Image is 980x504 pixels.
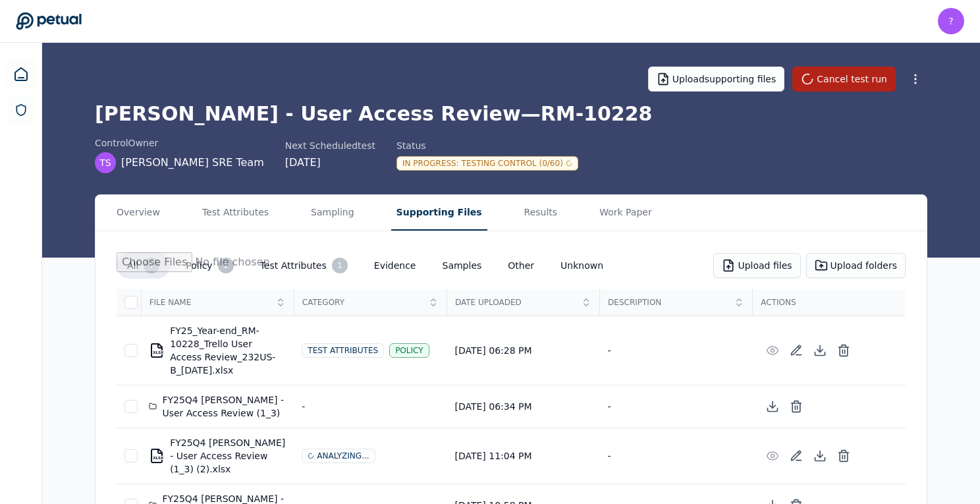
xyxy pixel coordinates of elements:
div: Test Attributes [302,343,384,358]
button: Download File [808,444,832,468]
span: [PERSON_NAME] SRE Team [121,155,264,171]
button: Policy1 [175,252,244,279]
div: XLSX [153,456,163,460]
button: Overview [111,195,165,231]
button: Other [497,254,545,277]
button: Download File [808,339,832,362]
div: XLSX [153,350,163,354]
td: [DATE] 06:34 PM [447,385,599,428]
button: Add/Edit Description [784,339,808,362]
td: [DATE] 06:28 PM [447,316,599,385]
button: Unknown [550,254,614,277]
button: All7 [117,252,170,279]
a: Dashboard [5,59,37,90]
button: Delete File [832,444,856,468]
button: More Options [904,67,927,91]
button: Sampling [306,195,360,231]
button: Test Attributes [197,195,274,231]
button: Supporting Files [391,195,487,231]
span: Category [302,297,424,308]
button: Cancel test run [792,67,896,92]
div: 7 [144,258,159,273]
a: SOC 1 Reports [7,96,36,125]
button: Upload files [713,253,800,278]
button: Delete Directory [784,395,808,418]
button: Preview File (hover for quick preview, click for full view) [761,444,784,468]
button: Delete File [832,339,856,362]
div: FY25_Year-end_RM-10228_Trello User Access Review_232US-B_[DATE].xlsx [149,324,286,377]
button: Preview File (hover for quick preview, click for full view) [761,339,784,362]
td: - [600,385,753,428]
span: TS [99,156,111,169]
button: Test Attributes1 [250,252,358,279]
div: - [302,400,439,413]
div: Analyzing... [302,449,375,463]
button: Download Directory [761,395,784,418]
button: Uploadsupporting files [648,67,785,92]
span: File Name [150,297,271,308]
div: FY25Q4 [PERSON_NAME] - User Access Review (1_3) (2).xlsx [149,436,286,476]
button: Add/Edit Description [784,444,808,468]
div: Next Scheduled test [285,139,375,152]
span: Description [608,297,730,308]
div: 1 [218,258,234,273]
button: Evidence [364,254,427,277]
div: 1 [332,258,348,273]
button: Samples [432,254,493,277]
td: - [600,428,753,484]
button: Work Paper [594,195,657,231]
button: Upload folders [806,253,906,278]
div: [DATE] [285,155,375,171]
div: control Owner [95,136,264,150]
div: In Progress : Testing Control (0/60) [396,156,578,171]
a: Go to Dashboard [16,12,82,30]
div: Policy [389,343,429,358]
td: [DATE] 11:04 PM [447,428,599,484]
span: Actions [761,297,898,308]
div: Status [396,139,578,152]
span: ? [948,14,953,28]
span: Date Uploaded [455,297,577,308]
button: Results [519,195,563,231]
h1: [PERSON_NAME] - User Access Review — RM-10228 [95,102,927,126]
div: FY25Q4 [PERSON_NAME] - User Access Review (1_3) [149,393,286,420]
td: - [600,316,753,385]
